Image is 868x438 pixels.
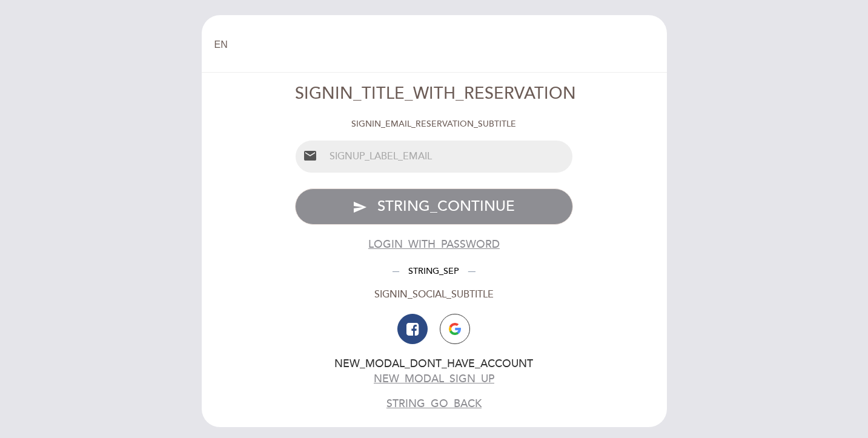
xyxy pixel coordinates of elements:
[449,323,461,335] img: icon-google.png
[374,371,494,387] button: NEW_MODAL_SIGN_UP
[377,197,515,215] span: STRING_CONTINUE
[386,396,482,411] button: STRING_GO_BACK
[334,357,533,370] span: NEW_MODAL_DONT_HAVE_ACCOUNT
[399,266,468,276] span: STRING_SEP
[295,82,573,106] div: SIGNIN_TITLE_WITH_RESERVATION
[325,141,572,173] input: SIGNUP_LABEL_EMAIL
[368,237,500,252] button: LOGIN_WITH_PASSWORD
[353,200,367,214] i: send
[303,148,317,163] i: email
[295,288,573,302] div: SIGNIN_SOCIAL_SUBTITLE
[295,118,573,130] div: SIGNIN_EMAIL_RESERVATION_SUBTITLE
[295,188,573,225] button: send STRING_CONTINUE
